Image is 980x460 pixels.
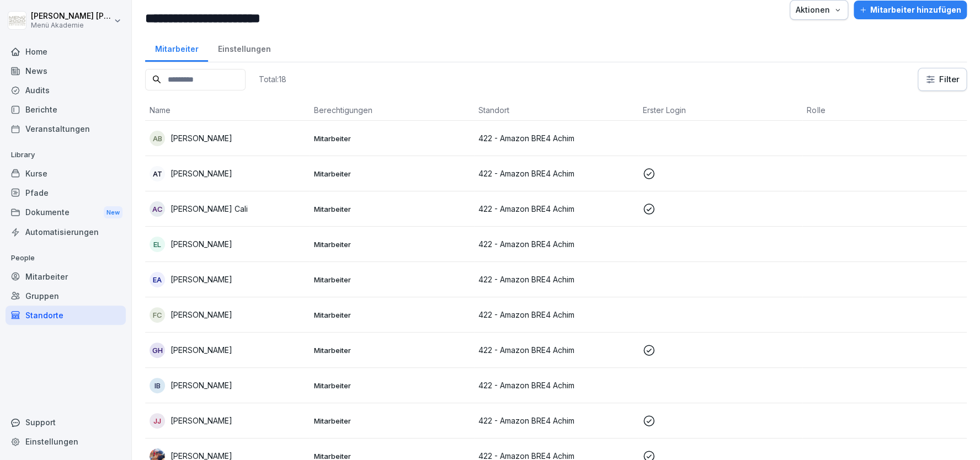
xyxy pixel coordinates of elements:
[145,34,208,62] a: Mitarbeiter
[31,22,111,29] p: Menü Akademie
[314,133,470,143] p: Mitarbeiter
[6,81,126,100] a: Audits
[145,100,310,121] th: Name
[171,274,232,285] p: [PERSON_NAME]
[6,164,126,183] a: Kurse
[478,132,634,144] p: 422 - Amazon BRE4 Achim
[171,309,232,320] p: [PERSON_NAME]
[6,100,126,119] a: Berichte
[314,310,470,320] p: Mitarbeiter
[6,146,126,164] p: Library
[859,4,961,16] div: Mitarbeiter hinzufügen
[310,100,474,121] th: Berechtigungen
[6,42,126,61] a: Home
[478,274,634,285] p: 422 - Amazon BRE4 Achim
[6,61,126,81] a: News
[171,344,232,356] p: [PERSON_NAME]
[104,206,122,219] div: New
[854,1,967,19] button: Mitarbeiter hinzufügen
[6,306,126,325] a: Standorte
[478,415,634,426] p: 422 - Amazon BRE4 Achim
[918,68,966,90] button: Filter
[638,100,802,121] th: Erster Login
[478,238,634,250] p: 422 - Amazon BRE4 Achim
[6,222,126,242] a: Automatisierungen
[314,169,470,179] p: Mitarbeiter
[171,238,232,250] p: [PERSON_NAME]
[802,100,967,121] th: Rolle
[6,119,126,138] a: Veranstaltungen
[171,379,232,391] p: [PERSON_NAME]
[6,286,126,306] a: Gruppen
[314,204,470,214] p: Mitarbeiter
[259,74,286,84] p: Total: 18
[478,344,634,356] p: 422 - Amazon BRE4 Achim
[6,413,126,432] div: Support
[150,378,165,393] div: IB
[478,203,634,215] p: 422 - Amazon BRE4 Achim
[478,379,634,391] p: 422 - Amazon BRE4 Achim
[314,416,470,426] p: Mitarbeiter
[6,249,126,267] p: People
[150,413,165,429] div: JJ
[150,272,165,287] div: EA
[478,168,634,179] p: 422 - Amazon BRE4 Achim
[150,343,165,358] div: GH
[314,381,470,391] p: Mitarbeiter
[478,309,634,320] p: 422 - Amazon BRE4 Achim
[6,267,126,286] a: Mitarbeiter
[150,201,165,217] div: AC
[796,4,842,16] div: Aktionen
[925,74,960,85] div: Filter
[171,168,232,179] p: [PERSON_NAME]
[208,34,280,62] a: Einstellungen
[171,203,248,215] p: [PERSON_NAME] Cali
[6,202,126,223] a: DokumenteNew
[6,432,126,451] a: Einstellungen
[150,131,165,146] div: AB
[150,166,165,181] div: AT
[314,275,470,285] p: Mitarbeiter
[150,237,165,252] div: EL
[6,202,126,223] div: Dokumente
[474,100,638,121] th: Standort
[150,307,165,323] div: FC
[31,12,111,21] p: [PERSON_NAME] [PERSON_NAME]
[314,345,470,355] p: Mitarbeiter
[6,183,126,202] a: Pfade
[171,132,232,144] p: [PERSON_NAME]
[171,415,232,426] p: [PERSON_NAME]
[314,239,470,249] p: Mitarbeiter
